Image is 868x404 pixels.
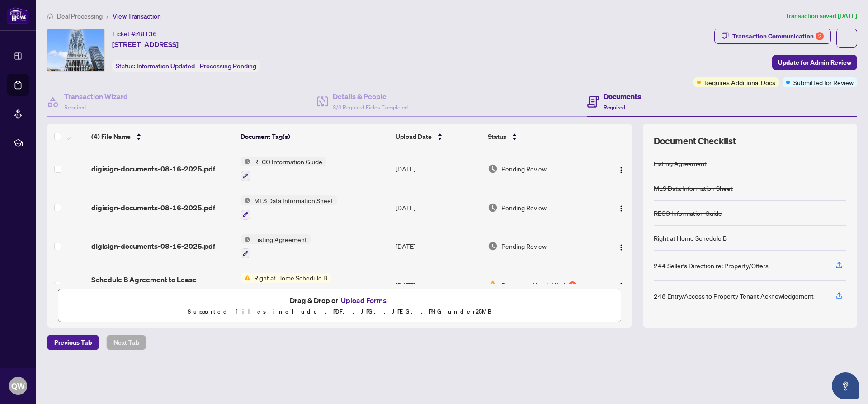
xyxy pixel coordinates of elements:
[604,104,625,111] span: Required
[250,234,311,244] span: Listing Agreement
[488,132,506,142] span: Status
[654,135,736,147] span: Document Checklist
[501,203,547,213] span: Pending Review
[333,104,408,111] span: 3/3 Required Fields Completed
[241,157,250,166] img: Status Icon
[91,274,233,296] span: Schedule B Agreement to Lease [STREET_ADDRESS][DEMOGRAPHIC_DATA]pdf
[488,280,498,290] img: Document Status
[654,183,733,193] div: MLS Data Information Sheet
[47,29,104,71] img: IMG-C12335512_1.jpg
[241,273,250,283] img: Status Icon
[241,273,331,297] button: Status IconRight at Home Schedule B
[7,7,29,24] img: logo
[241,195,337,220] button: Status IconMLS Data Information Sheet
[11,380,25,392] span: QW
[333,91,408,102] h4: Details & People
[113,12,161,20] span: View Transaction
[137,62,256,70] span: Information Updated - Processing Pending
[704,77,775,87] span: Requires Additional Docs
[392,124,484,149] th: Upload Date
[618,166,625,174] img: Logo
[501,280,567,290] span: Document Needs Work
[785,11,857,21] article: Transaction saved [DATE]
[112,39,179,50] span: [STREET_ADDRESS]
[57,12,103,20] span: Deal Processing
[618,244,625,251] img: Logo
[64,91,128,102] h4: Transaction Wizard
[91,163,215,174] span: digisign-documents-08-16-2025.pdf
[488,164,498,174] img: Document Status
[112,60,260,72] div: Status:
[392,227,484,266] td: [DATE]
[501,241,547,251] span: Pending Review
[772,55,857,70] button: Update for Admin Review
[604,91,641,102] h4: Documents
[614,200,628,215] button: Logo
[290,295,389,306] span: Drag & Drop or
[488,241,498,251] img: Document Status
[832,372,859,399] button: Open asap
[392,266,484,304] td: [DATE]
[816,32,824,40] div: 2
[778,55,851,70] span: Update for Admin Review
[654,291,814,301] div: 248 Entry/Access to Property Tenant Acknowledgement
[241,234,311,259] button: Status IconListing Agreement
[844,35,850,41] span: ellipsis
[47,13,53,19] span: home
[91,241,215,252] span: digisign-documents-08-16-2025.pdf
[241,195,250,205] img: Status Icon
[614,278,628,292] button: Logo
[58,289,621,323] span: Drag & Drop orUpload FormsSupported files include .PDF, .JPG, .JPEG, .PNG under25MB
[614,162,628,176] button: Logo
[91,132,131,142] span: (4) File Name
[106,11,109,21] li: /
[88,124,237,149] th: (4) File Name
[106,335,146,350] button: Next Tab
[654,233,727,243] div: Right at Home Schedule B
[654,261,769,271] div: 244 Seller’s Direction re: Property/Offers
[241,157,326,181] button: Status IconRECO Information Guide
[237,124,392,149] th: Document Tag(s)
[91,202,215,213] span: digisign-documents-08-16-2025.pdf
[654,208,722,218] div: RECO Information Guide
[484,124,599,149] th: Status
[654,158,707,168] div: Listing Agreement
[618,205,625,212] img: Logo
[64,104,86,111] span: Required
[338,295,389,306] button: Upload Forms
[488,203,498,213] img: Document Status
[614,239,628,253] button: Logo
[501,164,547,174] span: Pending Review
[569,281,576,289] div: 1
[732,29,824,43] div: Transaction Communication
[392,149,484,188] td: [DATE]
[250,273,331,283] span: Right at Home Schedule B
[54,335,92,350] span: Previous Tab
[618,282,625,290] img: Logo
[241,234,250,244] img: Status Icon
[47,335,99,350] button: Previous Tab
[793,77,854,87] span: Submitted for Review
[137,30,157,38] span: 48136
[112,29,157,39] div: Ticket #:
[250,157,326,166] span: RECO Information Guide
[396,132,432,142] span: Upload Date
[392,188,484,227] td: [DATE]
[714,29,831,44] button: Transaction Communication2
[250,195,337,205] span: MLS Data Information Sheet
[64,306,615,317] p: Supported files include .PDF, .JPG, .JPEG, .PNG under 25 MB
